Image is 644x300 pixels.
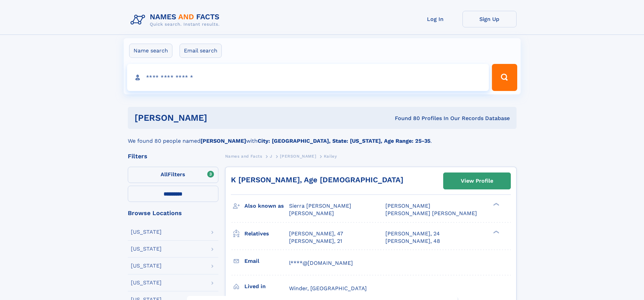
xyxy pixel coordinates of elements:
label: Filters [128,167,218,183]
div: ❯ [492,202,500,207]
label: Name search [129,44,172,58]
span: [PERSON_NAME] [289,210,334,216]
span: [PERSON_NAME] [385,203,430,209]
a: Log In [408,11,462,27]
a: K [PERSON_NAME], Age [DEMOGRAPHIC_DATA] [231,176,403,184]
a: [PERSON_NAME] [280,152,316,160]
a: [PERSON_NAME], 48 [385,237,440,245]
span: Sierra [PERSON_NAME] [289,203,351,209]
span: [PERSON_NAME] [PERSON_NAME] [385,210,477,216]
b: [PERSON_NAME] [200,138,246,144]
a: [PERSON_NAME], 47 [289,230,343,237]
span: All [161,171,168,178]
span: Kailey [324,154,337,159]
b: City: [GEOGRAPHIC_DATA], State: [US_STATE], Age Range: 25-35 [258,138,430,144]
a: View Profile [444,173,510,189]
input: search input [127,64,489,91]
h3: Email [244,255,289,267]
span: J [270,154,272,159]
div: Found 80 Profiles In Our Records Database [301,115,510,122]
div: [US_STATE] [131,280,162,285]
div: Filters [128,153,218,159]
a: [PERSON_NAME], 24 [385,230,440,237]
div: [US_STATE] [131,263,162,269]
div: Browse Locations [128,210,218,216]
span: Winder, [GEOGRAPHIC_DATA] [289,285,367,292]
div: [US_STATE] [131,246,162,252]
div: ❯ [492,230,500,234]
a: [PERSON_NAME], 21 [289,237,342,245]
h3: Lived in [244,281,289,292]
h3: Relatives [244,228,289,239]
a: Sign Up [462,11,517,27]
img: Logo Names and Facts [128,11,225,29]
div: We found 80 people named with . [128,129,517,145]
label: Email search [180,44,222,58]
div: [US_STATE] [131,229,162,235]
h3: Also known as [244,200,289,212]
div: View Profile [461,173,493,189]
button: Search Button [492,64,517,91]
a: J [270,152,272,160]
span: [PERSON_NAME] [280,154,316,159]
h1: [PERSON_NAME] [135,114,301,122]
a: Names and Facts [225,152,262,160]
